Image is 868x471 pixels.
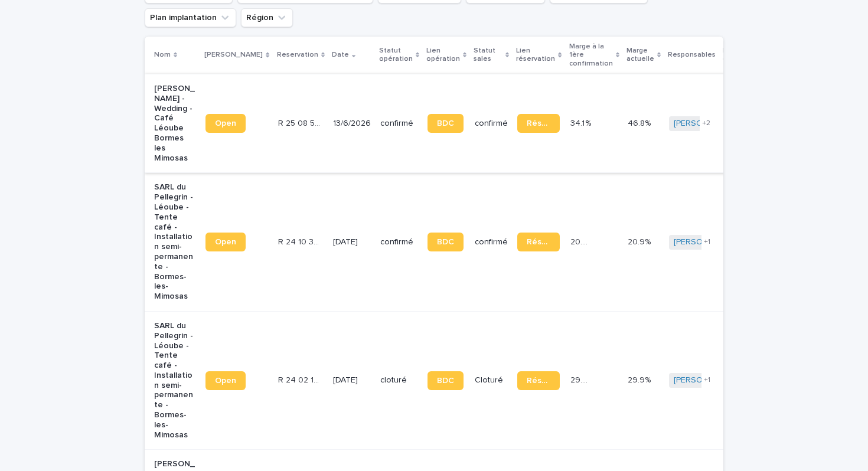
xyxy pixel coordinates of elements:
p: Reservation [277,48,318,61]
span: Réservation [527,377,550,385]
p: Plan d'implantation [723,44,772,66]
a: [PERSON_NAME] [674,375,738,385]
p: SARL du Pellegrin - Léoube - Tente café - Installation semi-permanente - Bormes-les-Mimosas [154,182,196,302]
p: 20.9% [628,235,653,247]
p: [DATE] [333,375,371,385]
span: + 2 [702,120,710,127]
p: 29.9 % [570,373,594,385]
p: confirmé [475,237,508,247]
a: Open [205,371,246,390]
span: + 1 [704,238,710,246]
p: [DATE] [333,237,371,247]
p: confirmé [380,237,418,247]
a: BDC [428,371,464,390]
p: Date [332,48,349,61]
a: Open [205,114,246,133]
p: Lien réservation [516,44,555,66]
a: Réservation [517,114,559,133]
span: Réservation [527,119,550,127]
a: BDC [428,233,464,251]
p: Marge actuelle [626,44,654,66]
p: R 24 10 3552 [278,235,322,247]
a: [PERSON_NAME] [674,119,738,129]
p: 20.9 % [570,235,594,247]
p: Statut opération [379,44,413,66]
a: BDC [428,114,464,133]
span: BDC [437,377,454,385]
span: Réservation [527,238,550,246]
p: confirmé [380,119,418,129]
p: 29.9% [628,373,653,385]
p: Statut sales [474,44,502,66]
span: BDC [437,119,454,127]
p: 34.1 % [570,116,593,129]
p: Nom [154,48,171,61]
p: Lien opération [426,44,460,66]
p: confirmé [475,119,508,129]
p: Cloturé [475,375,508,385]
a: Open [205,233,246,251]
span: Open [215,377,236,385]
p: Marge à la 1ère confirmation [569,40,613,70]
span: + 1 [704,377,710,384]
p: cloturé [380,375,418,385]
span: Open [215,238,236,246]
a: [PERSON_NAME] [674,237,738,247]
p: SARL du Pellegrin - Léoube - Tente café - Installation semi-permanente - Bormes-les-Mimosas [154,321,196,440]
p: [PERSON_NAME] [204,48,263,61]
span: Open [215,119,236,127]
a: Réservation [517,233,559,251]
p: 13/6/2026 [333,119,371,129]
a: Réservation [517,371,559,390]
p: 46.8% [628,116,653,129]
button: Région [241,8,293,27]
p: Responsables [668,48,716,61]
p: R 25 08 557 [278,116,322,129]
p: R 24 02 1039 [278,373,322,385]
button: Plan implantation [145,8,236,27]
p: [PERSON_NAME] - Wedding - Café Léoube Bormes les Mimosas [154,84,196,163]
span: BDC [437,238,454,246]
